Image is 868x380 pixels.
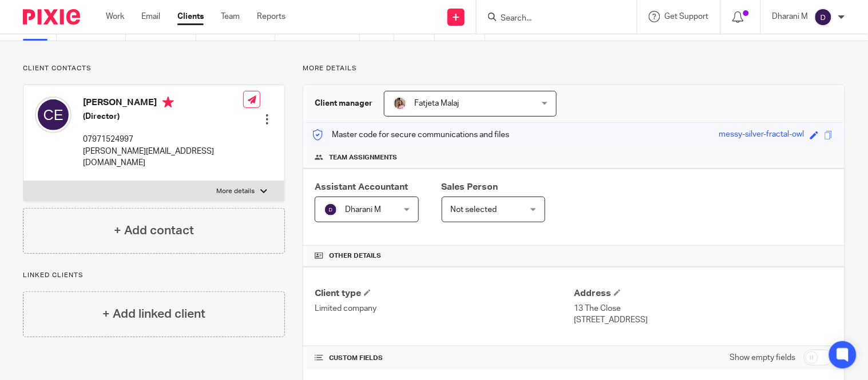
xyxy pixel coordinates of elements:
[665,13,709,21] span: Get Support
[324,203,338,217] img: svg%3E
[315,98,372,109] h3: Client manager
[315,354,574,363] h4: CUSTOM FIELDS
[257,11,286,22] a: Reports
[216,187,255,196] p: More details
[162,97,174,108] i: Primary
[500,14,603,24] input: Search
[23,271,285,280] p: Linked clients
[345,206,381,214] span: Dharani M
[106,11,124,22] a: Work
[574,287,833,299] h4: Address
[23,9,80,25] img: Pixie
[451,206,497,214] span: Not selected
[83,146,243,169] p: [PERSON_NAME][EMAIL_ADDRESS][DOMAIN_NAME]
[442,182,498,191] span: Sales Person
[141,11,160,22] a: Email
[730,352,796,363] label: Show empty fields
[814,8,833,26] img: svg%3E
[23,64,285,73] p: Client contacts
[312,129,509,141] p: Master code for secure communications and files
[303,64,845,73] p: More details
[83,97,243,111] h4: [PERSON_NAME]
[315,182,408,191] span: Assistant Accountant
[329,251,381,261] span: Other details
[315,287,574,299] h4: Client type
[315,303,574,314] p: Limited company
[102,305,205,323] h4: + Add linked client
[772,11,808,22] p: Dharani M
[414,99,459,107] span: Fatjeta Malaj
[221,11,240,22] a: Team
[177,11,204,22] a: Clients
[719,129,804,142] div: messy-silver-fractal-owl
[574,303,833,314] p: 13 The Close
[393,97,407,110] img: MicrosoftTeams-image%20(5).png
[83,134,243,145] p: 07971524997
[83,111,243,122] h5: (Director)
[35,97,72,133] img: svg%3E
[114,222,194,239] h4: + Add contact
[574,314,833,326] p: [STREET_ADDRESS]
[329,153,397,162] span: Team assignments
